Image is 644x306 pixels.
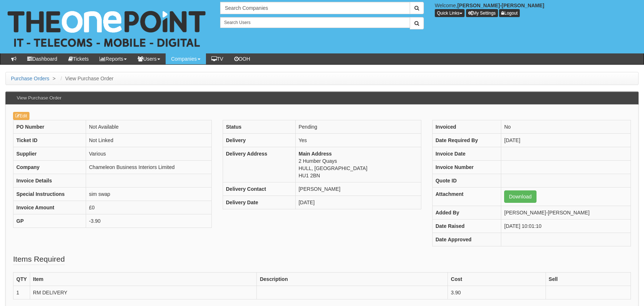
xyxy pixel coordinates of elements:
th: Quote ID [432,174,501,188]
th: Sell [546,273,631,286]
th: Invoice Date [432,147,501,161]
th: Invoice Amount [13,201,86,214]
th: Date Approved [432,233,501,246]
a: Tickets [63,53,94,64]
a: Logout [499,9,520,17]
td: Chameleon Business Interiors Limited [86,161,212,174]
td: [DATE] 10:01:10 [501,220,631,233]
input: Search Companies [220,2,410,14]
th: PO Number [13,120,86,134]
a: My Settings [466,9,498,17]
td: 1 [13,286,30,299]
a: Edit [13,112,29,120]
th: Invoiced [432,120,501,134]
div: Welcome, [429,2,644,17]
td: Various [86,147,212,161]
th: Description [257,273,448,286]
th: Special Instructions [13,188,86,201]
span: > [51,76,57,81]
a: Purchase Orders [11,76,49,81]
th: QTY [13,273,30,286]
a: OOH [229,53,256,64]
a: TV [206,53,229,64]
td: No [501,120,631,134]
td: Yes [295,134,421,147]
b: [PERSON_NAME]-[PERSON_NAME] [457,3,544,8]
a: Companies [166,53,206,64]
th: Supplier [13,147,86,161]
td: 2 Humber Quays HULL, [GEOGRAPHIC_DATA] HU1 2BN [295,147,421,182]
td: Pending [295,120,421,134]
th: Added By [432,206,501,220]
td: £0 [86,201,212,214]
td: Not Linked [86,134,212,147]
td: -3.90 [86,214,212,228]
td: 3.90 [448,286,546,299]
th: Company [13,161,86,174]
td: sim swap [86,188,212,201]
th: GP [13,214,86,228]
a: Reports [94,53,132,64]
th: Invoice Number [432,161,501,174]
b: Main Address [299,151,332,157]
th: Ticket ID [13,134,86,147]
input: Search Users [220,17,410,28]
td: [DATE] [501,134,631,147]
button: Quick Links [435,9,465,17]
th: Attachment [432,188,501,206]
th: Delivery [223,134,295,147]
th: Date Required By [432,134,501,147]
li: View Purchase Order [59,75,114,82]
th: Delivery Address [223,147,295,182]
a: Users [132,53,166,64]
h3: View Purchase Order [13,92,65,104]
td: [PERSON_NAME] [295,182,421,196]
th: Cost [448,273,546,286]
th: Date Raised [432,220,501,233]
a: Dashboard [22,53,63,64]
td: RM DELIVERY [30,286,257,299]
a: Download [504,190,536,203]
th: Status [223,120,295,134]
td: [DATE] [295,196,421,209]
th: Item [30,273,257,286]
legend: Items Required [13,254,65,265]
th: Delivery Date [223,196,295,209]
td: [PERSON_NAME]-[PERSON_NAME] [501,206,631,220]
th: Delivery Contact [223,182,295,196]
td: Not Available [86,120,212,134]
th: Invoice Details [13,174,86,188]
